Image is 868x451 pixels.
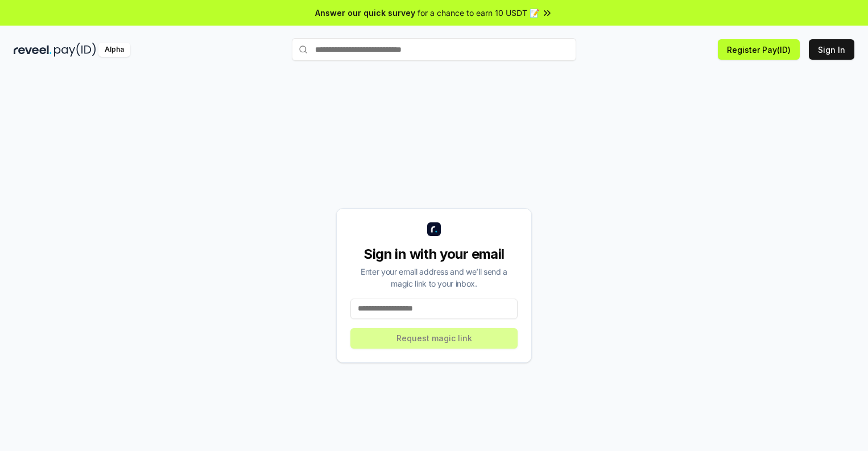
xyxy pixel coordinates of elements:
button: Register Pay(ID) [718,39,800,60]
span: for a chance to earn 10 USDT 📝 [418,7,539,19]
div: Alpha [98,43,130,57]
div: Enter your email address and we’ll send a magic link to your inbox. [350,266,518,289]
div: Sign in with your email [350,245,518,263]
img: logo_small [427,222,441,236]
span: Answer our quick survey [315,7,415,19]
img: pay_id [54,43,96,57]
img: reveel_dark [14,43,52,57]
button: Sign In [809,39,854,60]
